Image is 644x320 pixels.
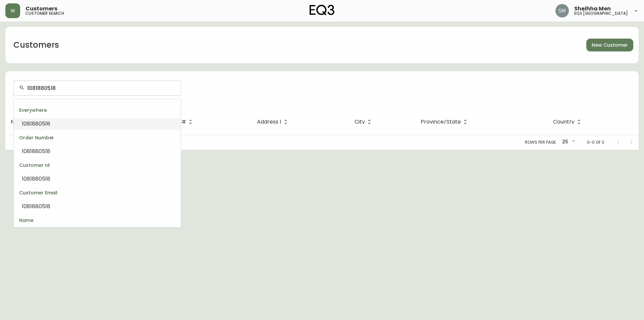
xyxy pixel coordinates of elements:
[14,102,181,118] div: Everywhere
[25,11,64,15] h5: customer search
[14,212,181,228] div: Name
[355,120,365,124] span: City
[257,119,290,125] span: Address 1
[587,139,604,145] p: 0-0 of 0
[22,120,50,128] span: 1081880518
[14,157,181,173] div: Customer Id
[421,120,461,124] span: Province/State
[574,6,611,11] span: Sheihha Men
[555,4,569,17] img: cfa6f7b0e1fd34ea0d7b164297c1067f
[25,6,57,11] span: Customers
[355,119,374,125] span: City
[11,119,35,125] span: Name
[559,137,576,148] div: 25
[421,119,470,125] span: Province/State
[22,147,50,155] span: 1081880518
[310,5,334,15] img: logo
[257,120,281,124] span: Address 1
[22,175,50,183] span: 1081880518
[11,120,26,124] span: Name
[574,11,628,15] h5: eq3 [GEOGRAPHIC_DATA]
[13,39,59,51] h1: Customers
[14,130,181,146] div: Order Number
[22,202,50,210] span: 1081880518
[553,120,575,124] span: Country
[14,185,181,201] div: Customer Email
[592,41,628,49] span: New Customer
[525,139,557,145] p: Rows per page:
[553,119,583,125] span: Country
[586,39,633,51] button: New Customer
[27,85,175,91] input: Search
